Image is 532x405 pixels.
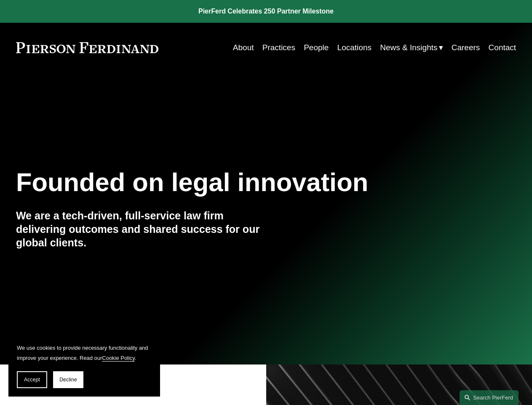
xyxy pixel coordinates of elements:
p: We use cookies to provide necessary functionality and improve your experience. Read our . [17,343,152,363]
h1: Founded on legal innovation [16,167,433,197]
a: Contact [489,40,516,56]
a: Search this site [460,390,519,405]
span: Accept [24,377,40,383]
button: Accept [17,371,47,388]
button: Decline [53,371,83,388]
section: Cookie banner [8,335,160,397]
a: Cookie Policy [102,355,135,361]
a: People [304,40,329,56]
span: Decline [59,377,77,383]
span: News & Insights [380,40,437,55]
h4: We are a tech-driven, full-service law firm delivering outcomes and shared success for our global... [16,209,266,250]
a: folder dropdown [380,40,443,56]
a: About [233,40,254,56]
a: Locations [337,40,372,56]
a: Careers [452,40,480,56]
a: Practices [262,40,295,56]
